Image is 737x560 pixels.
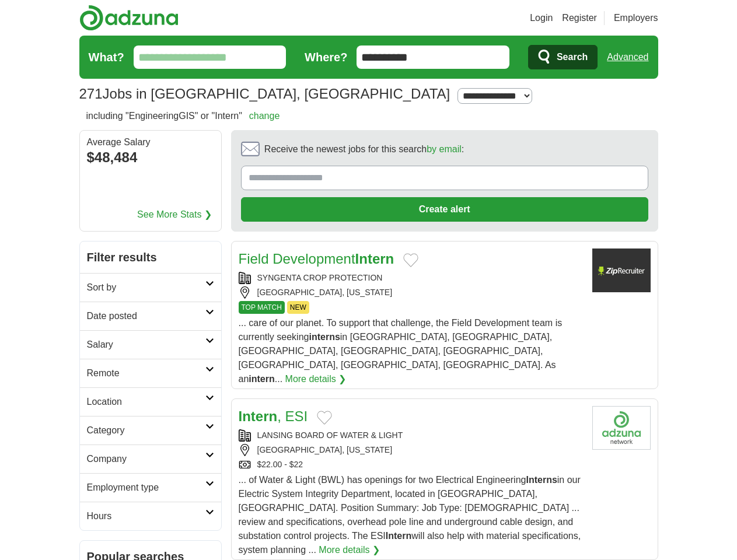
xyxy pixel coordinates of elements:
div: $22.00 - $22 [239,459,583,471]
span: 271 [79,83,103,104]
div: $48,484 [87,147,214,168]
img: Adzuna logo [79,5,179,31]
a: Register [562,11,597,25]
div: [GEOGRAPHIC_DATA], [US_STATE] [239,444,583,456]
span: Receive the newest jobs for this search : [264,142,464,156]
a: Company [80,444,221,473]
strong: Intern [355,251,394,267]
div: [GEOGRAPHIC_DATA], [US_STATE] [239,286,583,299]
button: Add to favorite jobs [403,253,418,267]
span: ... of Water & Light (BWL) has openings for two Electrical Engineering in our Electric System Int... [239,475,581,555]
a: Intern, ESI [239,408,308,424]
span: Search [557,45,588,69]
img: Company logo [592,249,651,292]
label: What? [89,48,124,66]
span: ... care of our planet. To support that challenge, the Field Development team is currently seekin... [239,318,563,384]
button: Add to favorite jobs [317,411,332,425]
h2: Sort by [87,281,205,295]
strong: Intern [239,408,278,424]
button: Search [528,45,598,69]
a: Advanced [607,45,648,69]
span: NEW [287,301,309,314]
div: Average Salary [87,138,214,147]
h2: Company [87,452,205,466]
a: More details ❯ [319,543,380,557]
h2: Employment type [87,481,205,495]
a: Category [80,416,221,444]
h2: Remote [87,366,205,380]
button: Create alert [241,197,648,222]
a: by email [427,144,462,154]
strong: Interns [526,475,557,485]
a: Field DevelopmentIntern [239,251,394,267]
strong: intern [249,374,274,384]
a: change [249,111,280,121]
h1: Jobs in [GEOGRAPHIC_DATA], [GEOGRAPHIC_DATA] [79,86,450,101]
a: Hours [80,502,221,530]
h2: Date posted [87,309,205,323]
a: See More Stats ❯ [137,208,212,222]
a: Salary [80,330,221,359]
label: Where? [305,48,347,66]
h2: Salary [87,338,205,352]
a: Date posted [80,302,221,330]
a: Employment type [80,473,221,502]
a: Sort by [80,273,221,302]
strong: interns [309,332,340,342]
span: TOP MATCH [239,301,285,314]
h2: Filter results [80,242,221,273]
img: Company logo [592,406,651,450]
h2: Hours [87,509,205,523]
h2: Location [87,395,205,409]
strong: Intern [386,531,411,541]
h2: Category [87,423,205,437]
div: SYNGENTA CROP PROTECTION [239,272,583,284]
div: LANSING BOARD OF WATER & LIGHT [239,429,583,442]
a: Employers [614,11,658,25]
h2: including "EngineeringGIS" or "Intern" [86,109,280,123]
a: More details ❯ [285,372,347,386]
a: Location [80,387,221,416]
a: Remote [80,359,221,387]
a: Login [530,11,553,25]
